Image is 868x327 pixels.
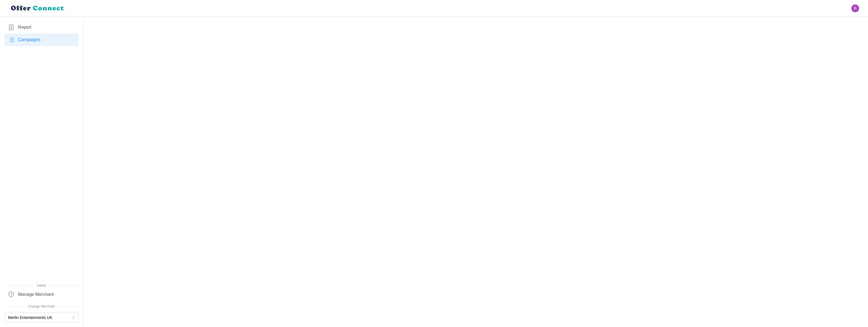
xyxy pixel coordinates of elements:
span: Campaigns [18,36,41,43]
img: Ryan Gribben [851,4,859,12]
img: loyalBe Logo [9,3,67,13]
a: Campaigns [4,34,79,46]
button: Merlin Entertainments UK [4,313,79,323]
span: Change Merchant [4,304,79,309]
span: Admin [4,283,79,288]
a: Report [4,21,79,34]
span: Report [18,24,31,31]
a: Manage Merchant [4,288,79,301]
button: Open user button [851,4,859,12]
span: Manage Merchant [18,291,54,298]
